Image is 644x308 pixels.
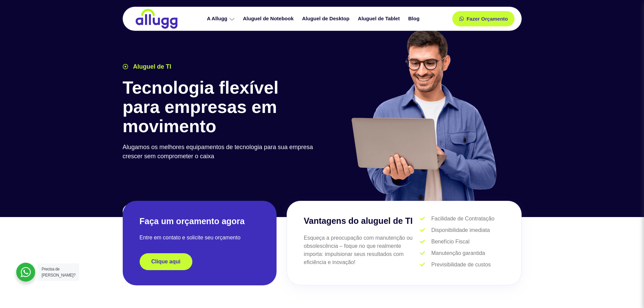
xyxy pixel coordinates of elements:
span: Facilidade de Contratação [430,215,495,223]
img: aluguel de ti para startups [349,28,498,201]
a: Aluguel de Notebook [240,13,299,25]
span: Benefício Fiscal [430,238,470,246]
span: Disponibilidade imediata [430,226,490,234]
span: Previsibilidade de custos [430,261,491,269]
p: Esqueça a preocupação com manutenção ou obsolescência – foque no que realmente importa: impulsion... [304,234,420,266]
p: Alugamos os melhores equipamentos de tecnologia para sua empresa crescer sem comprometer o caixa [123,143,319,161]
img: locação de TI é Allugg [135,8,178,29]
a: Blog [405,13,424,25]
span: Precisa de [PERSON_NAME]? [42,267,75,278]
a: Clique aqui [140,253,192,270]
a: Fazer Orçamento [452,11,515,26]
span: Manutenção garantida [430,249,485,257]
h3: Vantagens do aluguel de TI [304,215,420,228]
a: Aluguel de Tablet [355,13,405,25]
h2: Faça um orçamento agora [140,216,260,227]
h1: Tecnologia flexível para empresas em movimento [123,78,319,136]
span: Fazer Orçamento [467,16,508,21]
span: Aluguel de TI [132,62,171,71]
span: Clique aqui [151,259,181,264]
a: A Allugg [204,13,240,25]
p: Entre em contato e solicite seu orçamento [140,234,260,242]
a: Aluguel de Desktop [299,13,355,25]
